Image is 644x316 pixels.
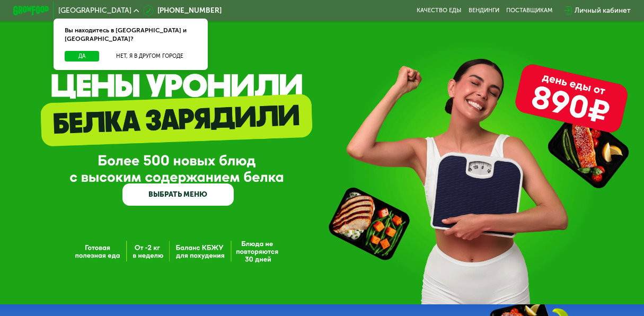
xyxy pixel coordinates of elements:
[58,7,131,14] span: [GEOGRAPHIC_DATA]
[143,5,222,16] a: [PHONE_NUMBER]
[469,7,499,14] a: Вендинги
[102,51,197,62] button: Нет, я в другом городе
[417,7,461,14] a: Качество еды
[122,183,234,206] a: ВЫБРАТЬ МЕНЮ
[54,19,207,51] div: Вы находитесь в [GEOGRAPHIC_DATA] и [GEOGRAPHIC_DATA]?
[575,5,631,16] div: Личный кабинет
[65,51,99,62] button: Да
[506,7,552,14] div: поставщикам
